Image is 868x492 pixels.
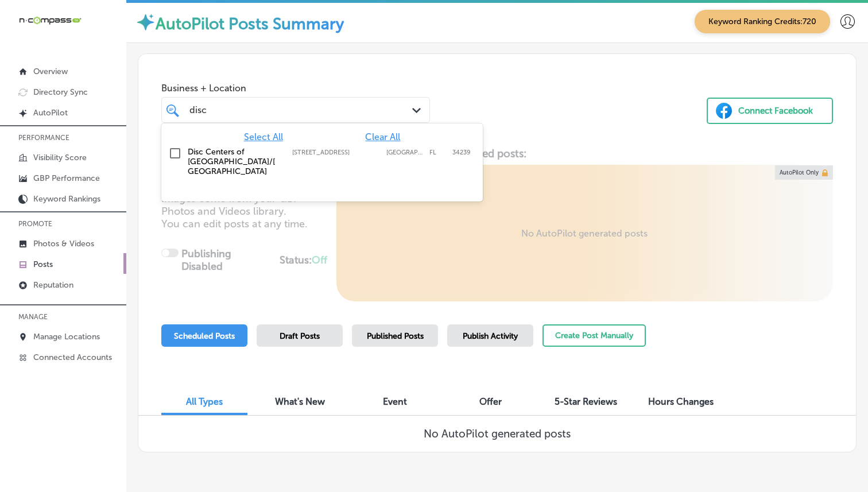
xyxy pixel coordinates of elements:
p: AutoPilot [33,108,68,118]
p: GBP Performance [33,173,100,183]
p: Keyword Rankings [33,194,100,204]
span: Clear All [365,131,400,142]
p: Posts [33,259,53,269]
span: Hours Changes [648,396,714,407]
button: Create Post Manually [542,324,646,347]
span: Event [383,396,407,407]
div: Connect Facebook [738,102,813,119]
span: Scheduled Posts [174,331,235,341]
p: Connected Accounts [33,352,112,362]
span: Keyword Ranking Credits: 720 [695,10,830,33]
label: AutoPilot Posts Summary [156,14,344,33]
h3: No AutoPilot generated posts [424,427,571,440]
button: Connect Facebook [707,98,833,124]
p: Overview [33,67,68,76]
span: 5-Star Reviews [555,396,617,407]
label: Disc Centers of America/Sarasota [188,147,281,176]
label: Sarasota [386,149,424,156]
span: Published Posts [367,331,424,341]
p: Photos & Videos [33,239,94,249]
p: Manage Locations [33,332,100,342]
span: Select All [244,131,283,142]
span: Business + Location [161,83,430,94]
span: All Types [186,396,223,407]
img: autopilot-icon [135,12,156,32]
label: FL [429,149,447,156]
label: 1215 S East Ave Suite 210 [292,149,381,156]
p: Directory Sync [33,87,88,97]
span: Offer [479,396,502,407]
p: Visibility Score [33,153,87,162]
span: Draft Posts [280,331,320,341]
span: Publish Activity [463,331,518,341]
img: 660ab0bf-5cc7-4cb8-ba1c-48b5ae0f18e60NCTV_CLogo_TV_Black_-500x88.png [18,15,82,26]
label: 34239 [452,149,471,156]
span: What's New [275,396,325,407]
p: Reputation [33,280,73,290]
